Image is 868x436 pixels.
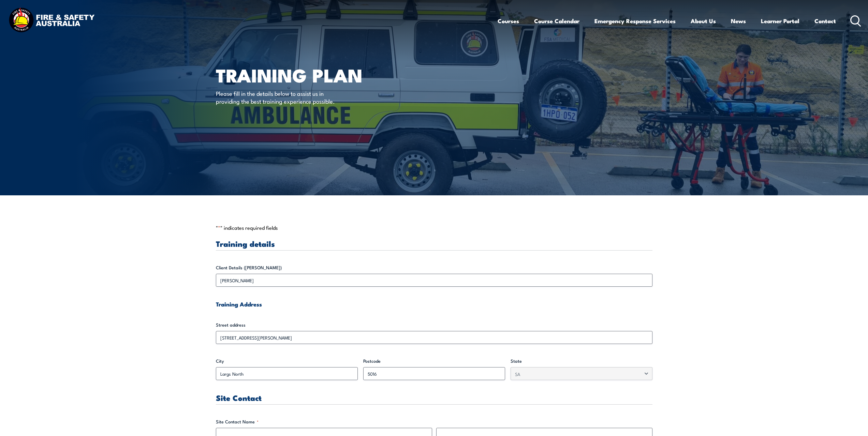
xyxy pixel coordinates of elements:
h3: Site Contact [216,394,652,402]
label: Client Details ([PERSON_NAME]) [216,264,652,271]
a: Learner Portal [761,12,799,30]
h3: Training details [216,240,652,247]
legend: Site Contact Name [216,418,259,425]
label: City [216,358,358,364]
h1: Training plan [216,67,384,83]
label: Street address [216,321,652,328]
a: Course Calendar [534,12,579,30]
a: News [731,12,746,30]
p: Please fill in the details below to assist us in providing the best training experience possible. [216,89,340,105]
p: " " indicates required fields [216,224,652,231]
h4: Training Address [216,300,652,308]
label: Postcode [363,358,505,364]
a: Courses [498,12,519,30]
a: Emergency Response Services [594,12,676,30]
a: Contact [814,12,836,30]
label: State [511,358,652,364]
a: About Us [691,12,716,30]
